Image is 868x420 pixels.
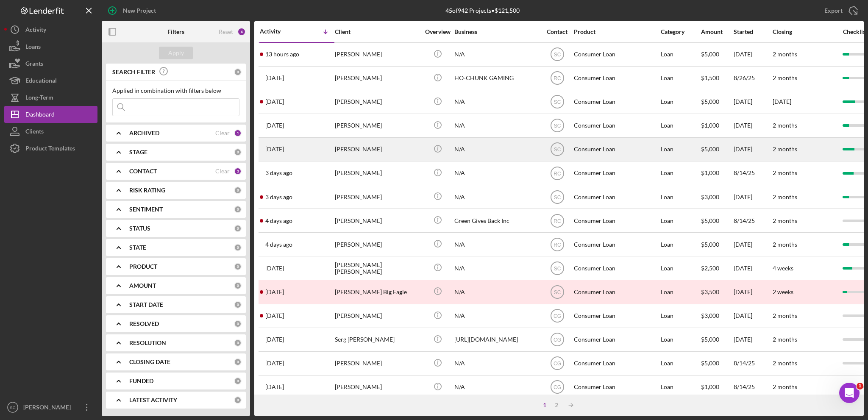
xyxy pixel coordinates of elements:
[661,281,700,303] div: Loan
[219,28,233,35] div: Reset
[734,209,772,232] div: 8/14/25
[123,2,156,19] div: New Project
[734,328,772,351] div: [DATE]
[335,233,420,256] div: [PERSON_NAME]
[554,242,561,248] text: RC
[857,383,863,389] span: 1
[734,376,772,398] div: 8/14/25
[701,209,733,232] div: $5,000
[701,91,733,113] div: $5,000
[661,114,700,137] div: Loan
[661,233,700,256] div: Loan
[701,114,733,137] div: $1,000
[734,281,772,303] div: [DATE]
[234,129,242,137] div: 1
[234,206,242,213] div: 0
[25,72,57,91] div: Educational
[335,114,420,137] div: [PERSON_NAME]
[335,67,420,89] div: [PERSON_NAME]
[4,89,97,106] button: Long-Term
[574,186,659,208] div: Consumer Loan
[25,106,55,125] div: Dashboard
[551,402,562,409] div: 2
[773,312,797,319] time: 2 months
[701,138,733,161] div: $5,000
[454,162,539,184] div: N/A
[129,168,157,175] b: CONTACT
[335,376,420,398] div: [PERSON_NAME]
[661,28,700,35] div: Category
[574,305,659,327] div: Consumer Loan
[265,122,284,129] time: 2025-08-27 16:29
[4,106,97,123] button: Dashboard
[574,138,659,161] div: Consumer Loan
[734,257,772,279] div: [DATE]
[574,43,659,66] div: Consumer Loan
[335,186,420,208] div: [PERSON_NAME]
[701,376,733,398] div: $1,000
[701,305,733,327] div: $3,000
[773,336,797,343] time: 2 months
[129,149,147,156] b: STAGE
[25,21,46,40] div: Activity
[661,257,700,279] div: Loan
[129,187,165,194] b: RISK RATING
[234,282,242,289] div: 0
[112,69,155,75] b: SEARCH FILTER
[661,91,700,113] div: Loan
[102,2,164,19] button: New Project
[574,257,659,279] div: Consumer Loan
[661,67,700,89] div: Loan
[454,233,539,256] div: N/A
[701,233,733,256] div: $5,000
[335,162,420,184] div: [PERSON_NAME]
[265,289,284,295] time: 2025-08-22 17:55
[335,281,420,303] div: [PERSON_NAME] Big Eagle
[4,55,97,72] button: Grants
[234,148,242,156] div: 0
[4,399,97,416] button: SC[PERSON_NAME]
[4,21,97,38] button: Activity
[454,281,539,303] div: N/A
[554,218,561,224] text: RC
[773,98,791,105] time: [DATE]
[661,305,700,327] div: Loan
[234,68,242,76] div: 0
[129,378,153,384] b: FUNDED
[734,352,772,375] div: 8/14/25
[554,384,561,390] text: CG
[773,288,793,295] time: 2 weeks
[554,361,561,367] text: CG
[234,225,242,232] div: 0
[25,38,41,57] div: Loans
[234,167,242,175] div: 3
[129,130,159,136] b: ARCHIVED
[129,320,159,327] b: RESOLVED
[734,305,772,327] div: [DATE]
[454,186,539,208] div: N/A
[734,67,772,89] div: 8/26/25
[234,339,242,347] div: 0
[265,241,292,248] time: 2025-08-25 18:06
[454,28,539,35] div: Business
[773,193,797,200] time: 2 months
[234,320,242,328] div: 0
[554,52,561,58] text: SC
[265,360,284,367] time: 2025-08-14 16:54
[335,305,420,327] div: [PERSON_NAME]
[215,130,230,136] div: Clear
[574,67,659,89] div: Consumer Loan
[335,28,420,35] div: Client
[167,28,184,35] b: Filters
[554,337,561,343] text: CG
[554,99,561,105] text: SC
[574,376,659,398] div: Consumer Loan
[129,244,146,251] b: STATE
[701,186,733,208] div: $3,000
[4,123,97,140] button: Clients
[335,91,420,113] div: [PERSON_NAME]
[454,305,539,327] div: N/A
[112,87,239,94] div: Applied in combination with filters below
[265,312,284,319] time: 2025-08-20 16:48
